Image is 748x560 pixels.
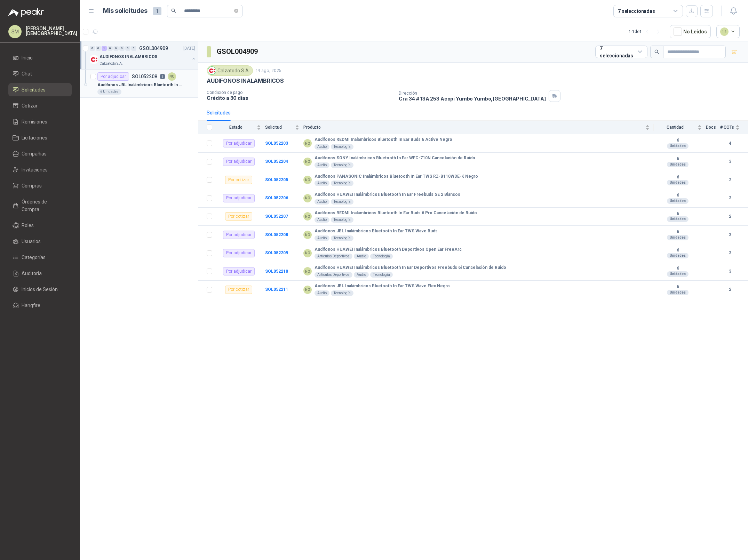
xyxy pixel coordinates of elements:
b: SOL052204 [265,159,288,164]
a: SOL052206 [265,195,288,200]
span: Remisiones [22,118,47,126]
b: 6 [654,175,702,180]
span: Compras [22,182,42,190]
div: 0 [113,46,119,51]
div: Audio [315,290,329,296]
a: SOL052207 [265,214,288,219]
span: Compañías [22,150,47,158]
b: 2 [720,177,740,183]
span: Solicitud [265,125,294,130]
a: Categorías [8,251,72,264]
div: Artículos Deportivos [315,272,352,278]
span: Cantidad [654,125,696,130]
a: Hangfire [8,299,72,312]
b: 3 [720,232,740,238]
div: Por adjudicar [223,231,255,239]
div: Por adjudicar [97,72,129,81]
div: Audio [315,162,329,168]
div: Por adjudicar [223,267,255,275]
a: Licitaciones [8,131,72,144]
p: [DATE] [183,45,195,52]
h1: Mis solicitudes [103,6,148,16]
div: 0 [119,46,125,51]
div: Por cotizar [225,176,252,184]
div: NO [303,286,312,294]
div: 7 seleccionadas [618,7,655,15]
b: 2 [720,286,740,293]
a: Órdenes de Compra [8,195,72,216]
span: Categorías [22,254,46,261]
p: AUDIFONOS INALAMBRICOS [207,77,284,85]
div: Unidades [667,162,689,167]
div: Tecnología [370,254,393,259]
th: Docs [706,121,720,134]
b: Audífonos PANASONIC Inalámbricos Bluetooth In Ear TWS RZ-B110WDE-K Negro [315,174,478,179]
span: Roles [22,222,34,229]
div: Artículos Deportivos [315,254,352,259]
span: Chat [22,70,32,78]
h3: GSOL004909 [217,46,259,57]
p: 3 [160,74,165,79]
th: Cantidad [654,121,706,134]
div: 1 - 1 de 1 [629,26,664,37]
img: Company Logo [208,67,216,74]
div: 0 [90,46,95,51]
div: Audio [315,181,329,186]
div: Por adjudicar [223,194,255,202]
div: Unidades [667,253,689,258]
span: close-circle [234,9,238,13]
b: 6 [654,138,702,143]
a: SOL052203 [265,141,288,146]
div: Calzatodo S.A. [207,65,253,76]
b: Audífonos SONY Inalámbricos Bluetooth In Ear WFC-710N Cancelación de Ruido [315,155,475,161]
div: Unidades [667,271,689,277]
a: Compañías [8,147,72,160]
p: Audífonos JBL Inalámbricos Bluetooth In Ear TWS Wave Buds [97,82,184,88]
div: Unidades [667,143,689,149]
div: Unidades [667,235,689,240]
b: 3 [720,250,740,256]
b: 6 [654,156,702,162]
span: Estado [216,125,255,130]
a: Roles [8,219,72,232]
a: SOL052205 [265,177,288,182]
a: Inicio [8,51,72,64]
span: Solicitudes [22,86,46,94]
a: SOL052211 [265,287,288,292]
div: 0 [125,46,130,51]
button: No Leídos [670,25,711,38]
b: Audifonos HUAWEI Inalámbricos Bluetooth Deportivos Open Ear FreeArc [315,247,462,253]
div: NO [303,158,312,166]
p: GSOL004909 [139,46,168,51]
a: Por adjudicarSOL0522083NOAudífonos JBL Inalámbricos Bluetooth In Ear TWS Wave Buds6 Unidades [80,70,198,98]
span: Inicios de Sesión [22,286,58,293]
span: Auditoria [22,270,42,277]
p: Calzatodo S.A. [100,61,123,66]
div: 0 [96,46,101,51]
b: Audífonos JBL Inalámbricos Bluetooth In Ear TWS Wave Flex Negro [315,283,450,289]
div: Tecnología [370,272,393,278]
b: SOL052209 [265,250,288,255]
div: Tecnología [331,144,353,150]
b: 3 [720,268,740,275]
span: close-circle [234,8,238,14]
b: 4 [720,140,740,147]
p: Condición de pago [207,90,393,95]
div: Audio [354,254,369,259]
a: Solicitudes [8,83,72,96]
b: Audífonos JBL Inalámbricos Bluetooth In Ear TWS Wave Buds [315,229,438,234]
a: Usuarios [8,235,72,248]
div: Tecnología [331,217,353,223]
p: Dirección [399,91,546,96]
div: Tecnología [331,199,353,205]
div: Tecnología [331,290,353,296]
div: NO [303,194,312,202]
div: Audio [315,144,329,150]
div: Audio [315,235,329,241]
span: search [171,8,176,13]
th: Producto [303,121,654,134]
